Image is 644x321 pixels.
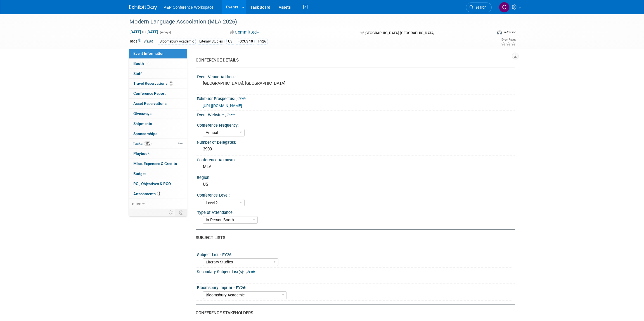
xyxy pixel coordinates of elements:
div: FY26 [257,39,268,44]
td: Toggle Event Tabs [176,209,187,216]
span: Shipments [133,121,152,126]
div: In-Person [503,30,516,34]
div: SUBJECT LISTS [196,235,511,241]
a: Misc. Expenses & Credits [129,159,187,169]
span: 2 [169,81,173,86]
span: Giveaways [133,111,151,116]
a: [URL][DOMAIN_NAME] [203,103,242,108]
a: Edit [246,270,255,274]
span: Budget [133,171,146,176]
div: 3900 [201,145,511,154]
pre: [GEOGRAPHIC_DATA], [GEOGRAPHIC_DATA] [203,81,323,86]
span: [GEOGRAPHIC_DATA], [GEOGRAPHIC_DATA] [364,31,434,35]
a: Shipments [129,119,187,129]
div: Bloomsbury Academic [158,39,196,44]
a: Edit [225,113,235,117]
img: Format-Inperson.png [497,30,502,34]
a: Playbook [129,149,187,159]
div: Conference Acronym: [197,156,515,163]
button: Committed [228,29,261,35]
div: Number of Delegates: [197,138,515,145]
span: Misc. Expenses & Credits [133,161,177,166]
div: Type of Attendance: [197,208,512,215]
img: ExhibitDay [129,5,157,10]
a: Travel Reservations2 [129,79,187,88]
a: Tasks31% [129,139,187,148]
span: Tasks [133,141,151,146]
span: 5 [157,192,161,196]
a: Giveaways [129,109,187,119]
span: A&P Conference Workspace [164,5,214,10]
a: Budget [129,169,187,179]
span: Attachments [133,192,161,196]
div: Exhibitor Prospectus: [197,95,515,102]
a: Asset Reservations [129,99,187,108]
span: ROI, Objectives & ROO [133,181,171,186]
div: CONFERENCE DETAILS [196,57,511,63]
span: more [132,201,141,206]
div: Region: [197,173,515,180]
div: Modern Language Association (MLA 2026) [127,17,483,27]
span: Asset Reservations [133,101,167,106]
span: [DATE] [DATE] [129,29,158,34]
div: US [201,180,511,189]
a: more [129,199,187,209]
div: FOCUS 10 [236,39,255,44]
img: Christine Ritchlin [499,2,510,13]
a: Event Information [129,49,187,58]
a: Conference Report [129,89,187,98]
span: Event Information [133,51,165,56]
span: Search [473,5,486,10]
a: Booth [129,59,187,69]
a: Sponsorships [129,129,187,139]
div: MLA [201,162,511,171]
div: US [226,39,234,44]
a: Edit [144,39,153,43]
div: Secondary Subject List(s): [197,268,515,275]
a: ROI, Objectives & ROO [129,179,187,189]
div: Event Website: [197,111,515,118]
a: Edit [236,97,246,101]
span: Booth [133,61,150,66]
div: Event Rating [501,38,516,41]
a: Staff [129,69,187,79]
div: Conference Level: [197,191,512,198]
a: Attachments5 [129,189,187,199]
div: Literary Studies [198,39,224,44]
div: Event Venue Address: [197,73,515,80]
i: Booth reservation complete [146,62,149,65]
a: Search [466,3,492,12]
div: Conference Frequency: [197,121,512,128]
span: 31% [144,141,151,146]
span: to [141,30,146,34]
span: Staff [133,71,142,76]
span: Conference Report [133,91,166,96]
span: Travel Reservations [133,81,173,86]
div: Bloomsbury Imprint - FY26: [197,284,512,291]
div: Event Format [459,29,516,37]
span: Playbook [133,151,150,156]
div: Subject List - FY26: [197,251,512,258]
td: Personalize Event Tab Strip [166,209,176,216]
td: Tags [129,38,153,45]
span: Sponsorships [133,131,157,136]
div: CONFERENCE STAKEHOLDERS [196,310,511,316]
span: (4 days) [159,30,171,34]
